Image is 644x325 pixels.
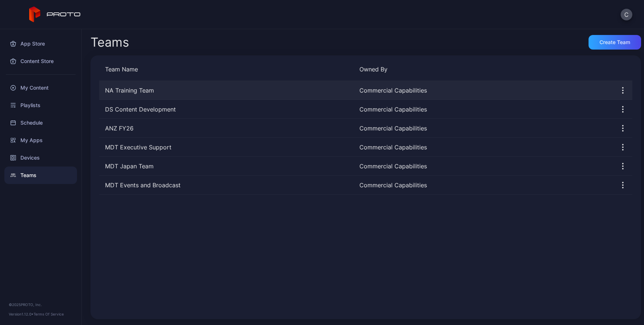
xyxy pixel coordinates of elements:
a: My Apps [4,132,77,149]
div: Commercial Capabilities [359,143,608,152]
span: Version 1.12.0 • [9,312,34,316]
a: Content Store [4,52,77,70]
div: MDT Japan Team [99,162,354,171]
a: Schedule [4,114,77,132]
div: Commercial Capabilities [359,86,608,95]
div: MDT Events and Broadcast [99,181,354,189]
div: Commercial Capabilities [359,124,608,133]
div: Create Team [599,39,630,45]
button: C [621,9,632,20]
div: DS Content Development [99,105,354,114]
div: MDT Executive Support [99,143,354,152]
div: Owned By [359,65,608,74]
button: Create Team [589,35,641,50]
div: Commercial Capabilities [359,105,608,114]
a: Playlists [4,97,77,114]
div: ANZ FY26 [99,124,354,133]
a: App Store [4,35,77,52]
div: © 2025 PROTO, Inc. [9,302,73,308]
div: Teams [90,36,129,48]
div: Commercial Capabilities [359,162,608,171]
a: My Content [4,79,77,97]
a: Teams [4,167,77,184]
div: Commercial Capabilities [359,181,608,189]
a: Devices [4,149,77,167]
div: Team Name [105,65,354,74]
a: Terms Of Service [34,312,64,316]
div: NA Training Team [99,86,354,95]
